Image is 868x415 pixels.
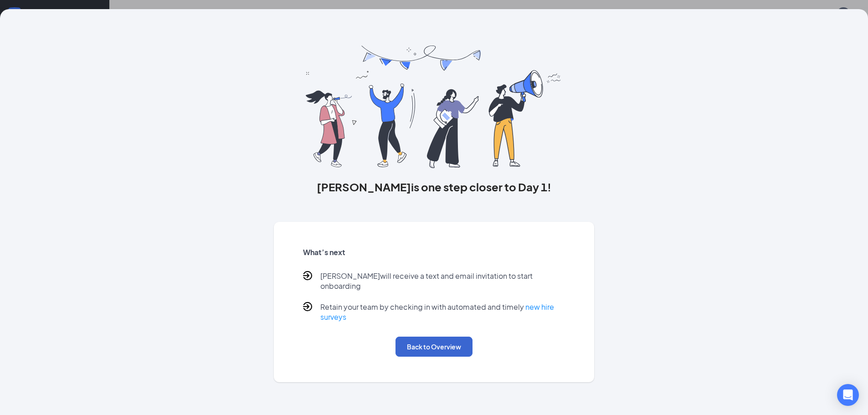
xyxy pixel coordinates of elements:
[320,302,565,322] p: Retain your team by checking in with automated and timely
[320,271,565,291] p: [PERSON_NAME] will receive a text and email invitation to start onboarding
[837,384,859,406] div: Open Intercom Messenger
[320,302,554,322] a: new hire surveys
[395,337,473,357] button: Back to Overview
[274,179,595,195] h3: [PERSON_NAME] is one step closer to Day 1!
[306,46,562,168] img: you are all set
[303,247,565,257] h5: What’s next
